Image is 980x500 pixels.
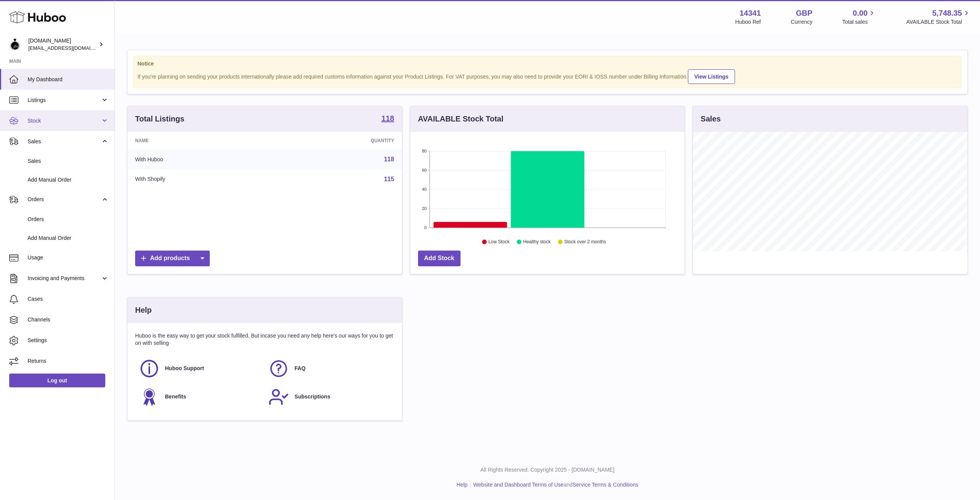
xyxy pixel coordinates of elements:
[121,466,974,474] p: All Rights Reserved. Copyright 2025 - [DOMAIN_NAME]
[457,482,468,488] a: Help
[28,97,101,104] span: Listings
[28,117,101,125] span: Stock
[906,18,971,26] span: AVAILABLE Stock Total
[28,138,101,145] span: Sales
[735,18,761,26] div: Huboo Ref
[523,239,551,245] text: Healthy stock
[28,37,97,52] div: [DOMAIN_NAME]
[275,132,402,149] th: Quantity
[842,8,876,26] a: 0.00 Total sales
[28,234,109,242] span: Add Manual Order
[28,254,109,261] span: Usage
[135,114,185,124] h3: Total Listings
[28,316,109,323] span: Channels
[422,149,426,153] text: 80
[137,68,957,84] div: If you're planning on sending your products internationally please add required customs informati...
[381,115,394,122] strong: 118
[28,176,109,184] span: Add Manual Order
[9,39,21,50] img: theperfumesampler@gmail.com
[165,365,204,372] span: Huboo Support
[139,358,261,379] a: Huboo Support
[791,18,813,26] div: Currency
[28,357,109,365] span: Returns
[422,168,426,172] text: 60
[135,305,152,315] h3: Help
[842,18,876,26] span: Total sales
[470,481,638,489] li: and
[418,251,461,266] a: Add Stock
[701,114,720,124] h3: Sales
[424,225,426,230] text: 0
[135,251,210,266] a: Add products
[28,295,109,303] span: Cases
[137,60,957,67] strong: Notice
[28,216,109,223] span: Orders
[418,114,503,124] h3: AVAILABLE Stock Total
[294,393,330,400] span: Subscriptions
[688,69,735,84] a: View Listings
[564,239,606,245] text: Stock over 2 months
[28,337,109,344] span: Settings
[796,8,812,18] strong: GBP
[573,482,639,488] a: Service Terms & Conditions
[268,358,390,379] a: FAQ
[165,393,186,400] span: Benefits
[932,8,962,18] span: 5,748.35
[28,275,101,282] span: Invoicing and Payments
[28,157,109,165] span: Sales
[384,176,394,182] a: 115
[384,156,394,162] a: 118
[139,387,261,407] a: Benefits
[127,169,275,189] td: With Shopify
[28,76,109,83] span: My Dashboard
[853,8,868,18] span: 0.00
[268,387,390,407] a: Subscriptions
[127,149,275,169] td: With Huboo
[488,239,510,245] text: Low Stock
[127,132,275,149] th: Name
[28,45,113,51] span: [EMAIL_ADDRESS][DOMAIN_NAME]
[381,115,394,124] a: 118
[422,206,426,211] text: 20
[473,482,563,488] a: Website and Dashboard Terms of Use
[740,8,761,18] strong: 14341
[9,374,105,387] a: Log out
[28,196,101,203] span: Orders
[906,8,971,26] a: 5,748.35 AVAILABLE Stock Total
[422,187,426,192] text: 40
[294,365,305,372] span: FAQ
[135,332,394,347] p: Huboo is the easy way to get your stock fulfilled. But incase you need any help here's our ways f...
